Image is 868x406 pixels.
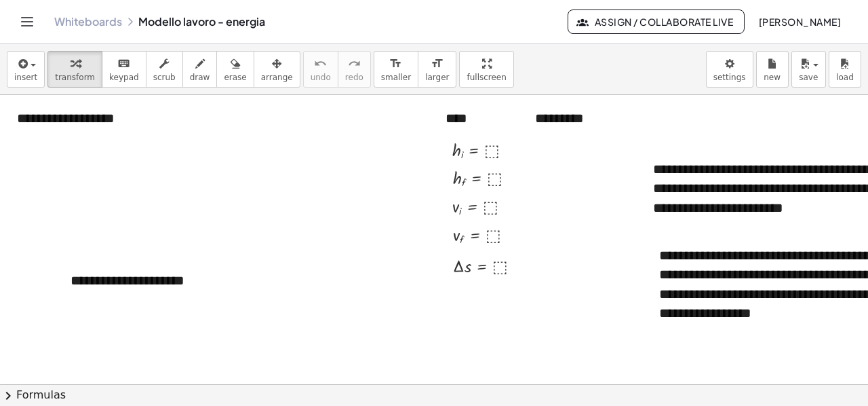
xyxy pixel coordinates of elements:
span: undo [311,73,331,82]
span: smaller [381,73,411,82]
button: Assign / Collaborate Live [568,10,745,34]
button: undoundo [303,51,338,88]
i: format_size [389,56,402,72]
span: insert [14,73,37,82]
button: load [829,51,861,88]
button: [PERSON_NAME] [747,10,852,34]
span: save [799,73,818,82]
button: format_sizelarger [418,51,456,88]
a: Whiteboards [54,15,122,29]
button: arrange [254,51,300,88]
span: new [764,73,781,82]
i: format_size [431,56,443,72]
button: erase [216,51,254,88]
span: keypad [109,73,139,82]
i: undo [314,56,327,72]
span: settings [713,73,746,82]
button: new [756,51,789,88]
span: transform [55,73,95,82]
button: keyboardkeypad [102,51,146,88]
i: keyboard [117,56,130,72]
span: [PERSON_NAME] [758,16,841,28]
button: scrub [146,51,183,88]
i: redo [348,56,361,72]
span: erase [224,73,246,82]
span: larger [425,73,449,82]
button: transform [47,51,102,88]
button: redoredo [338,51,371,88]
button: save [791,51,826,88]
button: format_sizesmaller [374,51,418,88]
button: settings [706,51,753,88]
span: fullscreen [467,73,506,82]
button: fullscreen [459,51,513,88]
span: load [836,73,854,82]
button: Toggle navigation [16,11,38,33]
span: redo [345,73,363,82]
span: Assign / Collaborate Live [579,16,733,28]
span: draw [190,73,210,82]
span: scrub [153,73,176,82]
button: draw [182,51,218,88]
button: insert [7,51,45,88]
span: arrange [261,73,293,82]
